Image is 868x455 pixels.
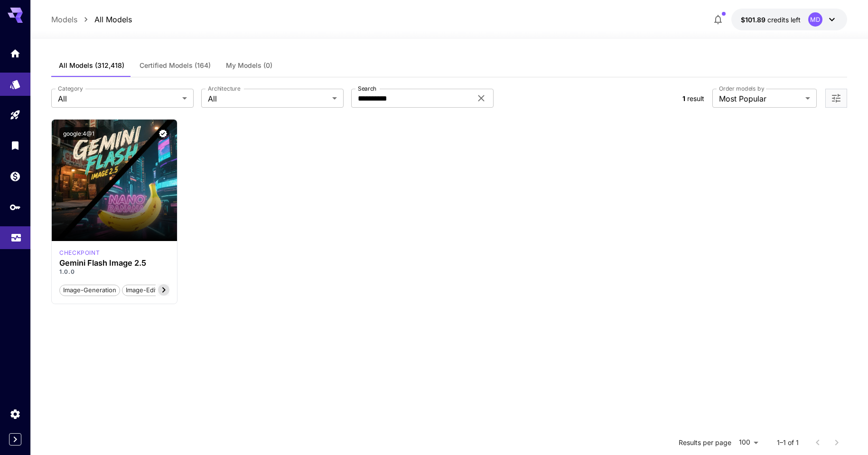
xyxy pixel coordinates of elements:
h3: Gemini Flash Image 2.5 [59,259,169,268]
label: Architecture [208,84,240,93]
span: result [687,94,704,102]
button: $101.88543MD [731,9,847,30]
div: Playground [9,109,21,121]
label: Search [358,84,376,93]
button: image-generation [59,284,120,296]
a: Models [51,14,77,25]
span: image-editing [122,286,169,295]
span: 1 [682,94,685,102]
span: $101.89 [741,16,767,24]
span: All [208,93,328,104]
div: Wallet [9,170,21,182]
button: Expand sidebar [9,433,21,446]
div: gemini_2_5_flash_image [59,249,100,257]
div: 100 [735,436,762,449]
div: Models [9,75,21,87]
p: checkpoint [59,249,100,257]
span: Most Popular [719,93,802,104]
div: Usage [10,229,22,241]
div: $101.88543 [741,15,801,25]
span: image-generation [60,286,120,295]
nav: breadcrumb [51,14,132,25]
button: image-editing [122,284,170,296]
div: MD [808,12,822,27]
span: All Models (312,418) [59,61,124,70]
div: Home [9,47,21,59]
button: Verified working [157,127,169,140]
div: Library [9,139,21,151]
label: Category [58,84,83,93]
button: Open more filters [831,93,842,104]
a: All Models [94,14,132,25]
span: Certified Models (164) [140,61,211,70]
p: 1–1 of 1 [777,438,799,447]
div: Settings [9,408,21,420]
span: All [58,93,178,104]
label: Order models by [719,84,764,93]
span: credits left [767,16,801,24]
div: API Keys [9,201,21,213]
span: My Models (0) [226,61,272,70]
p: Results per page [679,438,731,447]
p: 1.0.0 [59,268,169,276]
